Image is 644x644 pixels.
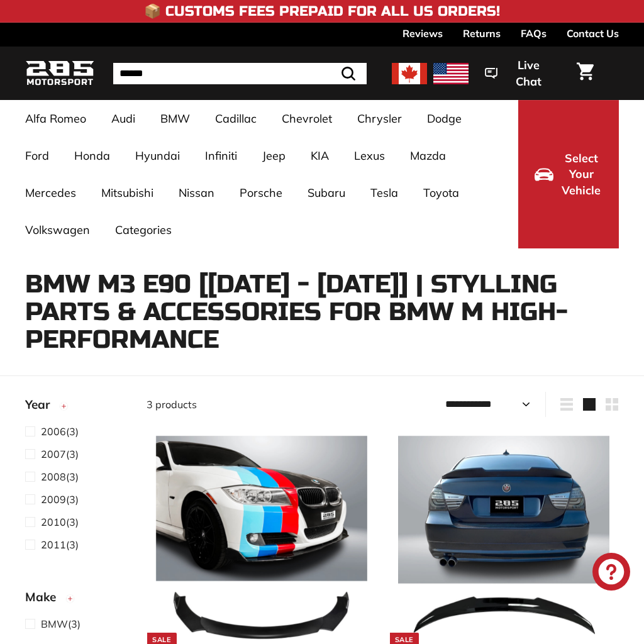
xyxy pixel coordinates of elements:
h4: 📦 Customs Fees Prepaid for All US Orders! [144,4,500,19]
a: Chrysler [345,100,414,137]
span: 2011 [41,538,66,551]
span: (3) [41,616,80,631]
a: Toyota [411,174,472,211]
span: 2007 [41,448,66,460]
a: Categories [103,211,184,248]
a: Dodge [414,100,474,137]
span: Year [25,396,59,414]
a: Honda [62,137,123,174]
span: (3) [41,514,79,530]
span: BMW [41,618,68,630]
a: Tesla [358,174,411,211]
a: Audi [99,100,148,137]
a: Volkswagen [13,211,103,248]
input: Search [113,63,367,84]
span: (3) [41,424,79,439]
a: KIA [298,137,341,174]
a: Mitsubishi [89,174,166,211]
span: Select Your Vehicle [560,150,602,199]
span: (3) [41,492,79,507]
span: 2010 [41,516,66,528]
a: Jeep [250,137,298,174]
button: Select Your Vehicle [518,100,619,248]
a: Infiniti [192,137,250,174]
div: 3 products [147,397,382,412]
a: Reviews [402,23,443,44]
button: Live Chat [469,50,569,97]
a: Chevrolet [269,100,345,137]
button: Year [25,392,126,423]
img: Logo_285_Motorsport_areodynamics_components [25,58,94,88]
span: (3) [41,447,79,462]
a: Hyundai [123,137,192,174]
a: Alfa Romeo [13,100,99,137]
a: Mazda [397,137,458,174]
a: Porsche [227,174,295,211]
a: Ford [13,137,62,174]
button: Make [25,584,126,616]
a: Mercedes [13,174,89,211]
span: 2009 [41,493,66,506]
span: (3) [41,537,79,552]
a: Returns [463,23,501,44]
span: Make [25,588,65,606]
a: Lexus [341,137,397,174]
a: Nissan [166,174,227,211]
span: 2008 [41,470,66,483]
a: FAQs [521,23,547,44]
a: BMW [148,100,203,137]
span: Live Chat [504,57,553,89]
a: Contact Us [567,23,619,44]
a: Cadillac [203,100,269,137]
a: Subaru [295,174,358,211]
span: 2006 [41,425,66,438]
h1: BMW M3 E90 [[DATE] - [DATE]] | Stylling parts & accessories for BMW M High-Performance [25,270,619,353]
a: Cart [569,52,601,95]
span: (3) [41,469,79,484]
inbox-online-store-chat: Shopify online store chat [589,553,634,594]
